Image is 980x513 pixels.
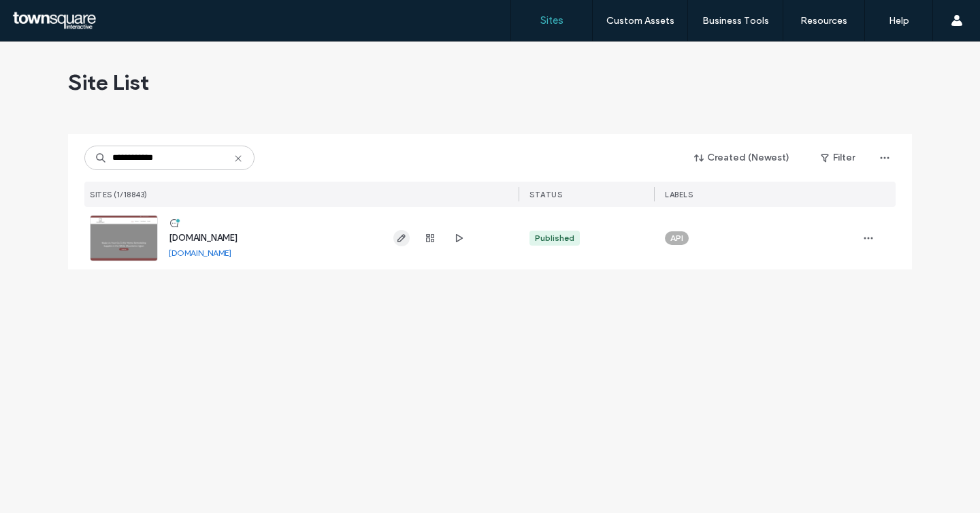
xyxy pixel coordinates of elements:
[606,15,674,27] label: Custom Assets
[31,10,59,22] span: Help
[90,190,148,199] span: SITES (1/18843)
[670,232,683,244] span: API
[535,232,574,244] div: Published
[169,248,231,258] a: [DOMAIN_NAME]
[169,233,238,243] a: [DOMAIN_NAME]
[800,15,847,27] label: Resources
[68,69,149,96] span: Site List
[540,14,563,27] label: Sites
[683,147,802,169] button: Created (Newest)
[889,15,909,27] label: Help
[665,190,693,199] span: LABELS
[702,15,769,27] label: Business Tools
[529,190,562,199] span: STATUS
[807,147,868,169] button: Filter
